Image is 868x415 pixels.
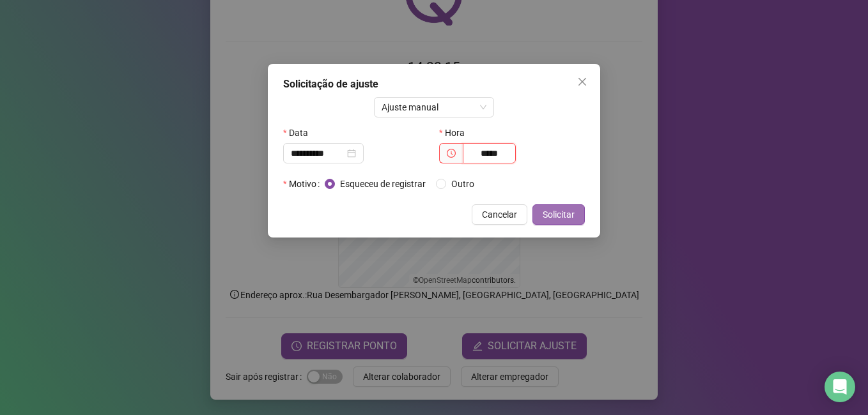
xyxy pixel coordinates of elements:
div: Open Intercom Messenger [825,372,855,402]
label: Motivo [283,174,325,194]
label: Data [283,123,316,143]
span: Ajuste manual [382,98,487,117]
button: Close [572,72,593,92]
label: Hora [439,123,473,143]
span: Cancelar [482,207,517,222]
div: Solicitação de ajuste [283,77,585,92]
span: close [577,77,587,87]
span: Esqueceu de registrar [335,177,431,191]
span: clock-circle [447,149,456,158]
span: Outro [446,177,479,191]
button: Solicitar [532,204,585,225]
button: Cancelar [472,204,527,225]
span: Solicitar [543,207,575,222]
